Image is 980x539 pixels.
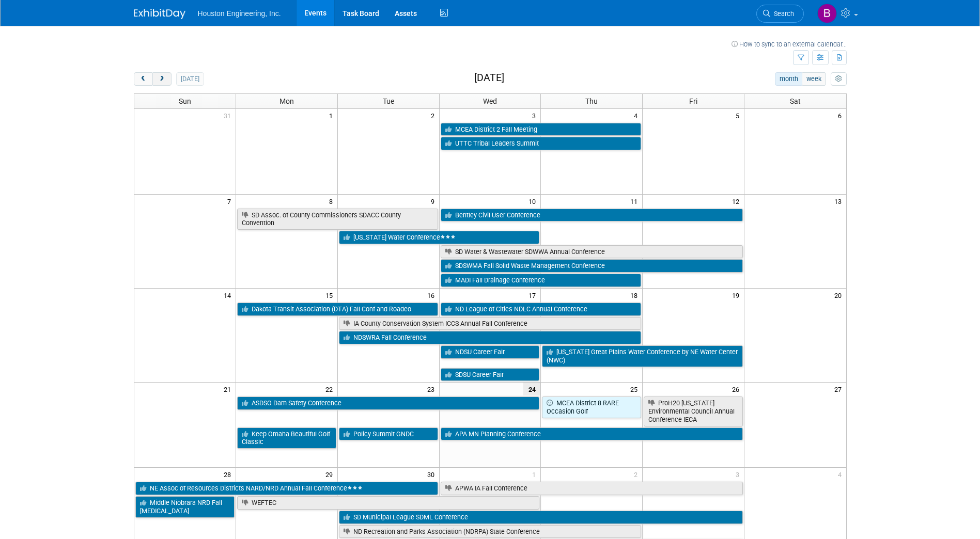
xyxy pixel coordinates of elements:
a: NDSWRA Fall Conference [339,331,642,344]
span: 8 [328,195,337,208]
a: SD Assoc. of County Commissioners SDACC County Convention [237,209,438,230]
a: ASDSO Dam Safety Conference [237,397,540,410]
a: APWA IA Fall Conference [441,482,743,495]
img: ExhibitDay [134,9,185,19]
a: SD Water & Wastewater SDWWA Annual Conference [441,245,743,259]
span: Sat [790,97,801,105]
a: MCEA District 2 Fall Meeting [441,123,642,136]
a: SDSWMA Fall Solid Waste Management Conference [441,259,743,273]
a: Bentley Civil User Conference [441,209,743,222]
span: 25 [629,383,642,395]
span: 3 [531,109,540,122]
span: 5 [735,109,744,122]
a: Keep Omaha Beautiful Golf Classic [237,427,336,449]
span: 19 [731,289,744,302]
a: ND League of Cities NDLC Annual Conference [441,303,642,316]
span: 27 [833,383,846,395]
a: [US_STATE] Water Conference [339,231,540,244]
span: 13 [833,195,846,208]
span: 28 [223,468,236,481]
span: Thu [585,97,598,105]
span: 1 [531,468,540,481]
a: ProH20 [US_STATE] Environmental Council Annual Conference IECA [644,397,743,426]
span: 11 [629,195,642,208]
a: SDSU Career Fair [441,368,540,382]
span: 18 [629,289,642,302]
span: 7 [226,195,236,208]
button: myCustomButton [831,72,846,86]
span: Sun [179,97,191,105]
a: APA MN Planning Conference [441,427,743,441]
span: 6 [837,109,846,122]
a: UTTC Tribal Leaders Summit [441,137,642,150]
span: 24 [523,383,540,395]
span: 3 [735,468,744,481]
i: Personalize Calendar [835,76,842,83]
span: 10 [527,195,540,208]
span: Fri [689,97,697,105]
a: WEFTEC [237,496,540,510]
span: 1 [328,109,337,122]
span: 2 [633,468,642,481]
span: 4 [633,109,642,122]
span: 15 [324,289,337,302]
button: next [152,72,172,86]
a: IA County Conservation System ICCS Annual Fall Conference [339,317,642,330]
a: MCEA District 8 RARE Occasion Golf [542,397,641,418]
span: 21 [223,383,236,395]
span: 16 [426,289,439,302]
span: 2 [430,109,439,122]
h2: [DATE] [474,72,504,84]
span: 30 [426,468,439,481]
a: SD Municipal League SDML Conference [339,511,743,524]
span: 14 [223,289,236,302]
a: ND Recreation and Parks Association (NDRPA) State Conference [339,525,642,538]
a: Search [756,5,804,23]
a: MADI Fall Drainage Conference [441,274,642,287]
button: prev [134,72,153,86]
a: Middle Niobrara NRD Fall [MEDICAL_DATA] [135,496,235,517]
span: 17 [527,289,540,302]
button: month [775,72,802,86]
button: week [802,72,826,86]
a: How to sync to an external calendar... [732,40,847,48]
span: 20 [833,289,846,302]
a: Policy Summit GNDC [339,427,438,441]
img: Bonnie Marsaa [817,4,837,23]
span: 23 [426,383,439,395]
a: Dakota Transit Association (DTA) Fall Conf and Roadeo [237,303,438,316]
span: Wed [483,97,497,105]
span: 31 [223,109,236,122]
span: 22 [324,383,337,395]
span: 12 [731,195,744,208]
button: [DATE] [176,72,204,86]
span: Houston Engineering, Inc. [198,9,281,18]
span: 4 [837,468,846,481]
span: 26 [731,383,744,395]
span: 29 [324,468,337,481]
a: [US_STATE] Great Plains Water Conference by NE Water Center (NWC) [542,345,743,367]
span: 9 [430,195,439,208]
span: Tue [383,97,394,105]
span: Search [770,10,794,18]
a: NDSU Career Fair [441,345,540,359]
a: NE Assoc of Resources Districts NARD/NRD Annual Fall Conference [135,482,438,495]
span: Mon [279,97,294,105]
